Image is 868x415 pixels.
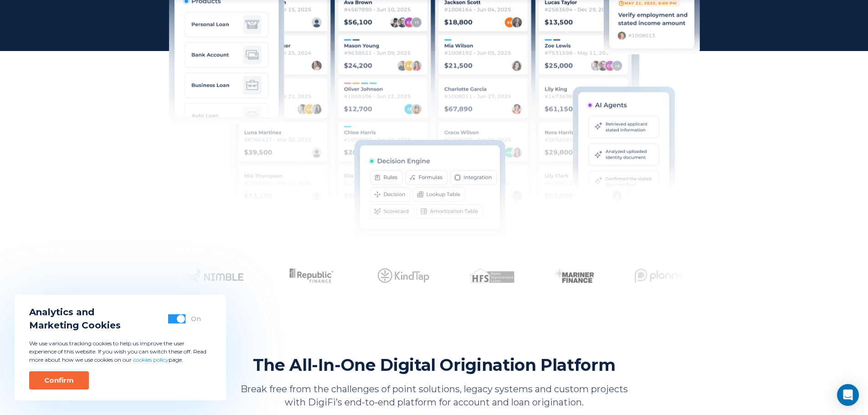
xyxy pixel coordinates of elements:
[282,268,337,283] img: Client Logo 2
[29,371,89,389] button: Confirm
[468,268,514,283] img: Client Logo 4
[44,376,74,385] div: Confirm
[633,268,693,283] img: Client Logo 6
[29,306,121,319] span: Analytics and
[236,383,632,409] p: Break free from the challenges of point solutions, legacy systems and custom projects with DigiFi...
[554,268,593,283] img: Client Logo 5
[180,268,242,283] img: Client Logo 1
[837,384,859,406] div: Open Intercom Messenger
[29,339,211,364] p: We use various tracking cookies to help us improve the user experience of this website. If you wi...
[376,268,428,283] img: Client Logo 3
[133,356,169,363] a: cookies policy
[253,354,616,375] h2: The All-In-One Digital Origination Platform
[191,314,201,323] div: On
[29,319,121,332] span: Marketing Cookies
